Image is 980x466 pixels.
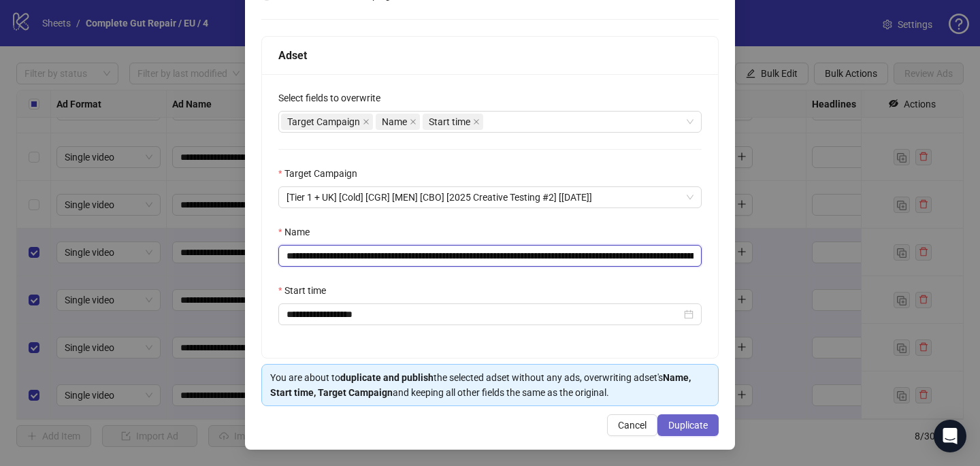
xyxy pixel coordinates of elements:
[278,166,366,181] label: Target Campaign
[363,118,370,125] span: close
[376,114,420,130] span: Name
[473,118,480,125] span: close
[423,114,483,130] span: Start time
[410,118,416,125] span: close
[429,114,470,129] span: Start time
[278,224,318,239] label: Name
[668,420,708,431] span: Duplicate
[657,414,719,436] button: Duplicate
[278,283,335,298] label: Start time
[287,114,360,129] span: Target Campaign
[278,90,389,105] label: Select fields to overwrite
[287,187,693,207] span: [Tier 1 + UK] [Cold] [CGR] [MEN] [CBO] [2025 Creative Testing #2] [16 May 2025]
[278,245,702,267] input: Name
[281,114,373,130] span: Target Campaign
[270,372,691,398] strong: Name, Start time, Target Campaign
[278,47,702,64] div: Adset
[287,307,681,322] input: Start time
[934,420,966,452] div: Open Intercom Messenger
[686,193,694,201] span: close-circle
[607,414,657,436] button: Cancel
[618,420,647,431] span: Cancel
[684,310,693,319] span: close-circle
[340,372,434,383] strong: duplicate and publish
[382,114,407,129] span: Name
[270,370,710,400] div: You are about to the selected adset without any ads, overwriting adset's and keeping all other fi...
